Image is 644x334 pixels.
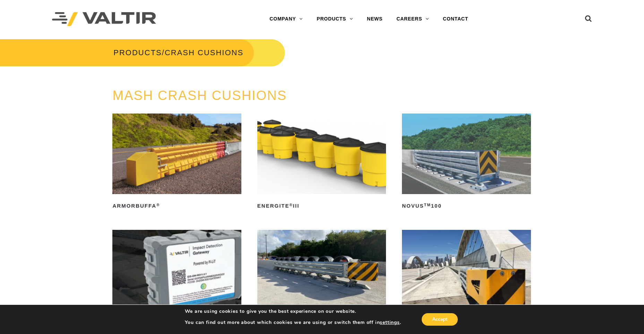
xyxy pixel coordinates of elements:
a: CONTACT [436,12,475,26]
h2: ENERGITE III [257,200,386,211]
a: COMPANY [263,12,310,26]
a: CAREERS [389,12,436,26]
button: Accept [422,313,458,326]
sup: TM [424,203,431,207]
a: PI-LITTMImpact Detection System [112,230,241,328]
a: NEWS [360,12,389,26]
img: Valtir [52,12,156,26]
a: ArmorBuffa® [112,114,241,211]
sup: ® [156,203,160,207]
a: NOVUSTM100 [402,114,531,211]
h2: NOVUS 100 [402,200,531,211]
sup: ® [290,203,293,207]
a: PRODUCTS [310,12,360,26]
span: CRASH CUSHIONS [165,48,243,57]
a: ENERGITE®III [257,114,386,211]
a: MASH CRASH CUSHIONS [112,88,287,103]
button: settings [380,319,400,326]
a: QuadGuard®Elite M10 [257,230,386,328]
h2: ArmorBuffa [112,200,241,211]
p: We are using cookies to give you the best experience on our website. [185,308,401,315]
a: PRODUCTS [113,48,162,57]
a: QuadGuard®M10 [402,230,531,328]
p: You can find out more about which cookies we are using or switch them off in . [185,319,401,326]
